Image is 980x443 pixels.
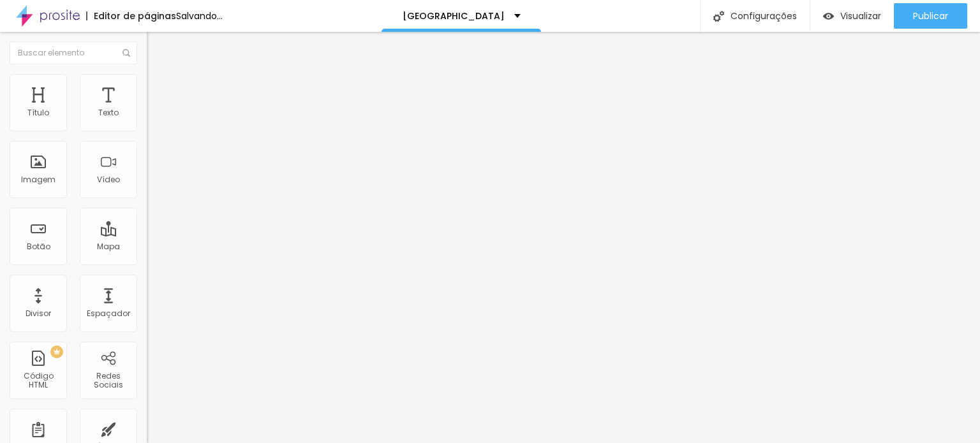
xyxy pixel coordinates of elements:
div: Vídeo [97,175,120,184]
div: Texto [98,108,119,117]
input: Buscar elemento [10,41,137,64]
div: Imagem [21,175,56,184]
img: Icone [713,11,724,22]
button: Publicar [894,3,967,29]
div: Salvando... [176,11,223,20]
div: Código HTML [13,372,63,390]
iframe: Editor [147,32,980,443]
img: Icone [122,49,130,57]
img: view-1.svg [823,11,834,22]
div: Divisor [26,309,51,318]
button: Visualizar [810,3,894,29]
div: Título [27,108,49,117]
span: Visualizar [840,11,881,21]
div: Redes Sociais [83,372,133,390]
div: Botão [27,242,50,251]
div: Editor de páginas [86,11,176,20]
p: [GEOGRAPHIC_DATA] [403,11,505,20]
div: Espaçador [87,309,130,318]
div: Mapa [97,242,120,251]
span: Publicar [913,11,948,21]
